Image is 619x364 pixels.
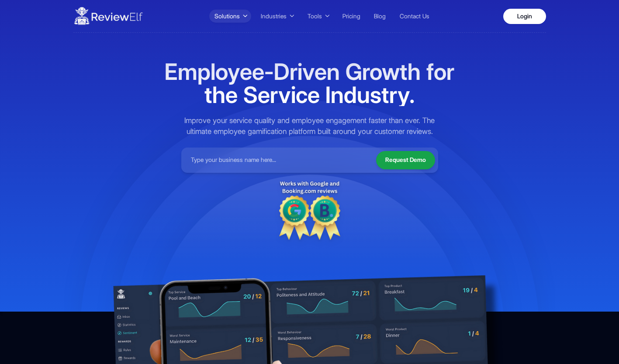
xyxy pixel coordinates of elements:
[308,12,322,21] span: Tools
[376,151,435,169] button: Request Demo
[256,10,298,23] button: Industries
[184,151,370,170] input: Type your business name here...
[73,4,143,28] img: ReviewElf Logo
[181,115,438,137] p: Improve your service quality and employee engagement faster than ever. The ultimate employee gami...
[338,10,365,22] a: Pricing
[503,9,546,24] a: Login
[214,12,240,21] span: Solutions
[279,179,340,240] img: Discount tag
[395,10,434,22] a: Contact Us
[163,60,456,106] h1: Employee-Driven Growth for the Service Industry.
[261,12,287,21] span: Industries
[302,10,333,23] button: Tools
[209,10,251,23] button: Solutions
[370,10,391,22] a: Blog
